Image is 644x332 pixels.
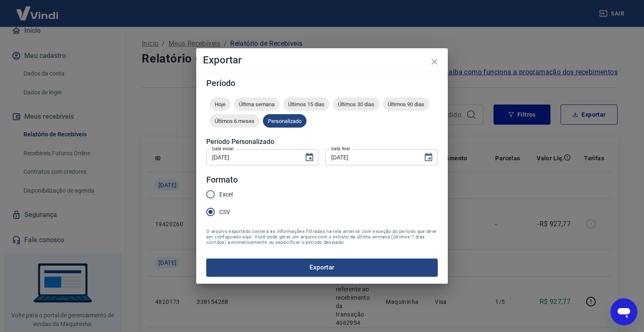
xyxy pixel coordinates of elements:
label: Data final [331,146,350,152]
span: Última semana [234,101,280,107]
h5: Período [206,79,438,87]
div: Últimos 15 dias [283,97,330,111]
span: Últimos 15 dias [283,101,330,107]
span: O arquivo exportado conterá as informações filtradas na tela anterior com exceção do período que ... [206,229,438,245]
span: Personalizado [263,118,306,124]
span: Últimos 90 dias [383,101,429,107]
span: CSV [219,208,230,217]
span: Hoje [210,101,231,107]
div: Últimos 90 dias [383,97,429,111]
button: close [424,52,444,72]
h4: Exportar [203,55,441,65]
span: Excel [219,190,233,199]
input: DD/MM/YYYY [325,149,417,165]
div: Personalizado [263,114,306,128]
div: Última semana [234,97,280,111]
button: Choose date, selected date is 30 de jun de 2025 [420,149,437,166]
h5: Período Personalizado [206,138,438,146]
button: Choose date, selected date is 1 de jun de 2025 [301,149,318,166]
div: Últimos 6 meses [210,114,260,128]
span: Últimos 6 meses [210,118,260,124]
input: DD/MM/YYYY [206,149,298,165]
label: Data inicial [212,146,234,152]
button: Exportar [206,259,438,276]
iframe: Botão para abrir a janela de mensagens [610,298,637,325]
legend: Formato [206,174,238,186]
div: Hoje [210,97,231,111]
div: Últimos 30 dias [333,97,379,111]
span: Últimos 30 dias [333,101,379,107]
